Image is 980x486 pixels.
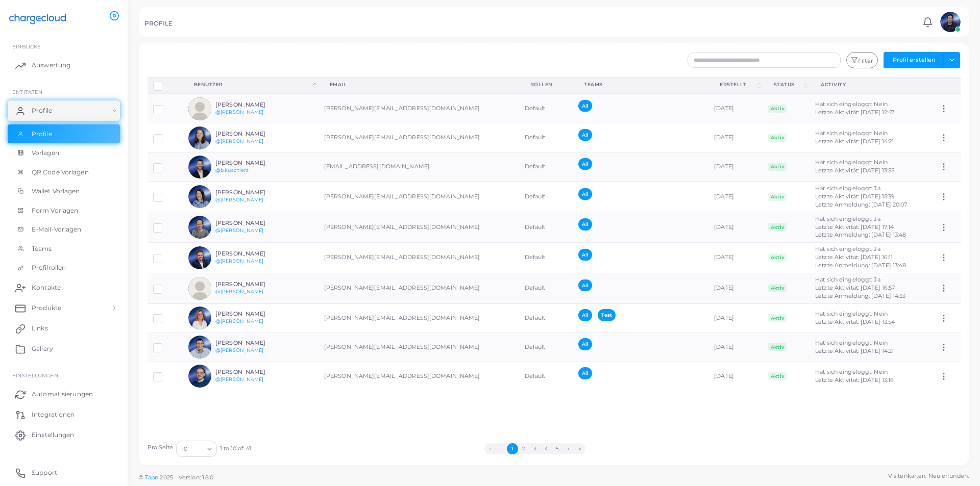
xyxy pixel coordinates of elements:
span: Kontakte [32,283,61,292]
span: Hat sich eingeloggt: Nein [815,339,888,346]
img: avatar [188,216,211,239]
a: Links [8,318,120,339]
td: Default [519,152,573,182]
a: @[PERSON_NAME] [215,376,264,382]
td: [DATE] [708,152,763,182]
span: Links [32,324,48,333]
img: avatar [188,246,211,269]
span: All [578,249,592,261]
img: avatar [188,97,211,120]
td: Default [519,94,573,123]
span: All [578,309,592,321]
span: Letzte Aktivität: [DATE] 14:21 [815,138,894,145]
span: Visitenkarten. Neu erfunden. [888,472,969,480]
td: Default [519,303,573,332]
td: [DATE] [708,94,763,123]
h6: [PERSON_NAME] [215,131,290,137]
span: Hat sich eingeloggt: Nein [815,130,888,137]
span: Letzte Anmeldung: [DATE] 14:33 [815,292,905,299]
span: Hat sich eingeloggt: Ja [815,245,880,252]
span: Profile [32,130,52,139]
a: Vorlagen [8,143,120,163]
td: [DATE] [708,273,763,303]
div: Email [330,81,508,88]
img: avatar [188,185,211,208]
span: Einstellungen [32,430,74,440]
th: Action [934,77,961,94]
span: Aktiv [768,105,787,113]
a: @[PERSON_NAME] [215,347,264,353]
td: Default [519,123,573,152]
button: Go to last page [574,443,585,454]
span: Hat sich eingeloggt: Ja [815,215,880,222]
span: Auswertung [32,61,70,70]
td: [PERSON_NAME][EMAIL_ADDRESS][DOMAIN_NAME] [318,182,519,212]
a: Form Vorlagen [8,201,120,220]
img: avatar [188,306,211,329]
a: @[PERSON_NAME] [215,258,264,264]
a: Tapni [145,474,160,481]
span: Hat sich eingeloggt: Nein [815,368,888,375]
span: Letzte Aktivität: [DATE] 13:55 [815,167,894,174]
span: Aktiv [768,253,787,262]
div: Search for option [176,441,217,457]
img: avatar [188,365,211,388]
img: avatar [188,277,211,300]
h6: [PERSON_NAME] [215,340,290,346]
td: Default [519,362,573,391]
img: avatar [188,126,211,149]
span: Hat sich eingeloggt: Nein [815,100,888,108]
td: [EMAIL_ADDRESS][DOMAIN_NAME] [318,152,519,182]
span: 1 to 10 of 41 [220,445,251,453]
a: @b.kusznierz [215,167,249,173]
span: All [578,218,592,230]
span: Vorlagen [32,148,59,158]
span: All [578,129,592,141]
span: Hat sich eingeloggt: Ja [815,276,880,283]
img: avatar [940,12,961,32]
span: Aktiv [768,372,787,380]
label: Pro Seite [148,444,174,452]
span: Letzte Anmeldung: [DATE] 20:07 [815,201,907,208]
img: avatar [188,336,211,359]
a: Profilrollen [8,258,120,277]
span: Aktiv [768,163,787,171]
span: Letzte Aktivität: [DATE] 16:11 [815,253,893,261]
td: [PERSON_NAME][EMAIL_ADDRESS][DOMAIN_NAME] [318,332,519,362]
a: @[PERSON_NAME] [215,109,264,115]
span: Teams [32,244,52,253]
div: Status [774,81,802,88]
span: Test [598,309,615,321]
a: Wallet Vorlagen [8,182,120,201]
button: Go to page 2 [518,443,529,454]
div: Teams [584,81,697,88]
td: Default [519,332,573,362]
span: Hat sich eingeloggt: Nein [815,159,888,166]
button: Profil erstellen [884,52,944,68]
h6: [PERSON_NAME] [215,220,290,226]
img: logo [9,10,66,29]
span: Form Vorlagen [32,206,78,215]
img: avatar [188,156,211,178]
h6: [PERSON_NAME] [215,281,290,288]
span: Aktiv [768,193,787,201]
input: Search for option [188,443,203,454]
a: Produkte [8,298,120,318]
span: Support [32,468,57,477]
td: [DATE] [708,182,763,212]
a: Kontakte [8,277,120,298]
div: activity [821,81,922,88]
td: Default [519,212,573,243]
a: @[PERSON_NAME] [215,138,264,144]
span: Letzte Aktivität: [DATE] 17:14 [815,223,894,231]
span: Aktiv [768,134,787,142]
a: Teams [8,239,120,259]
h6: [PERSON_NAME] [215,189,290,196]
div: Erstellt [720,81,755,88]
h6: [PERSON_NAME] [215,250,290,257]
span: All [578,279,592,291]
td: [DATE] [708,242,763,273]
span: Letzte Aktivität: [DATE] 13:54 [815,318,895,325]
div: Benutzer [194,81,311,88]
